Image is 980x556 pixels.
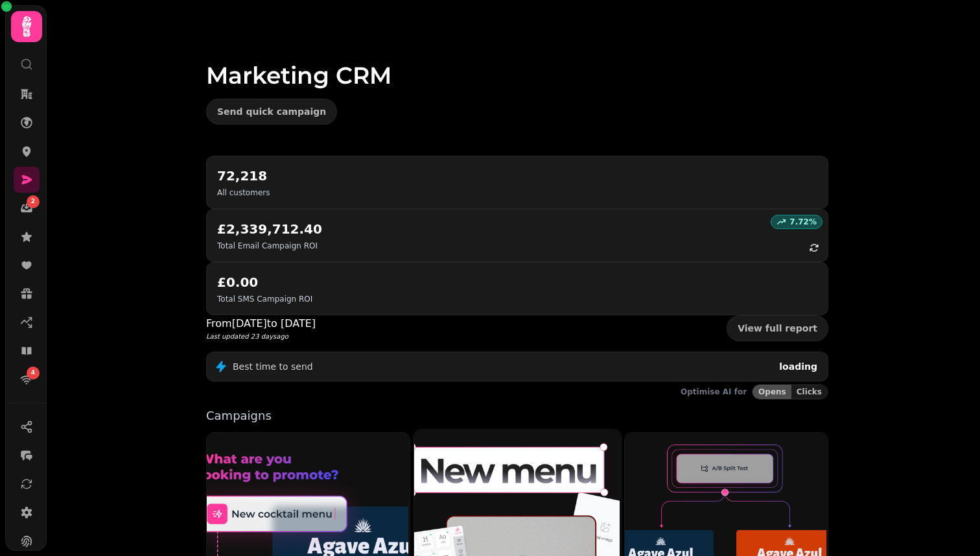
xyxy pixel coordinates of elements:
[681,387,747,397] p: Optimise AI for
[758,388,786,396] span: Opens
[217,241,322,251] p: Total Email Campaign ROI
[206,31,828,88] h1: Marketing CRM
[797,388,822,396] span: Clicks
[206,99,337,125] button: Send quick campaign
[31,369,35,378] span: 4
[14,367,40,393] a: 4
[779,361,817,372] span: loading
[206,316,316,332] p: From [DATE] to [DATE]
[791,385,828,399] button: Clicks
[217,220,322,238] h2: £2,339,712.40
[803,237,825,259] button: refresh
[31,197,35,206] span: 2
[727,315,828,341] a: View full report
[217,167,270,185] h2: 72,218
[233,360,313,373] p: Best time to send
[206,332,316,341] p: Last updated 23 days ago
[217,273,312,291] h2: £0.00
[217,294,312,304] p: Total SMS Campaign ROI
[789,217,817,227] p: 7.72 %
[217,187,270,198] p: All customers
[752,385,791,399] button: Opens
[14,195,40,221] a: 2
[217,107,326,116] span: Send quick campaign
[206,410,828,422] p: Campaigns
